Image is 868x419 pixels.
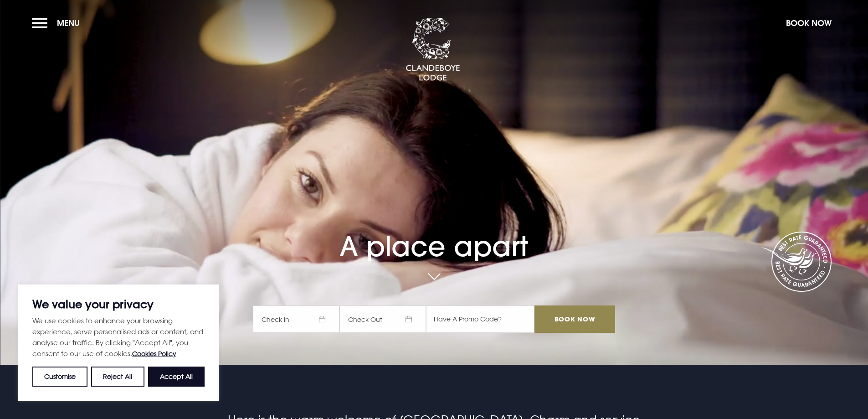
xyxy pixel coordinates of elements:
[32,315,205,359] p: We use cookies to enhance your browsing experience, serve personalised ads or content, and analys...
[253,205,615,263] h1: A place apart
[32,367,87,387] button: Customise
[32,299,205,310] p: We value your privacy
[91,367,144,387] button: Reject All
[534,305,615,333] input: Book Now
[57,18,80,28] span: Menu
[132,350,176,357] a: Cookies Policy
[426,305,534,333] input: Have A Promo Code?
[32,13,84,33] button: Menu
[406,18,460,82] img: Clandeboye Lodge
[18,285,219,401] div: We value your privacy
[148,367,205,387] button: Accept All
[781,13,836,33] button: Book Now
[253,305,339,333] span: Check In
[339,305,426,333] span: Check Out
